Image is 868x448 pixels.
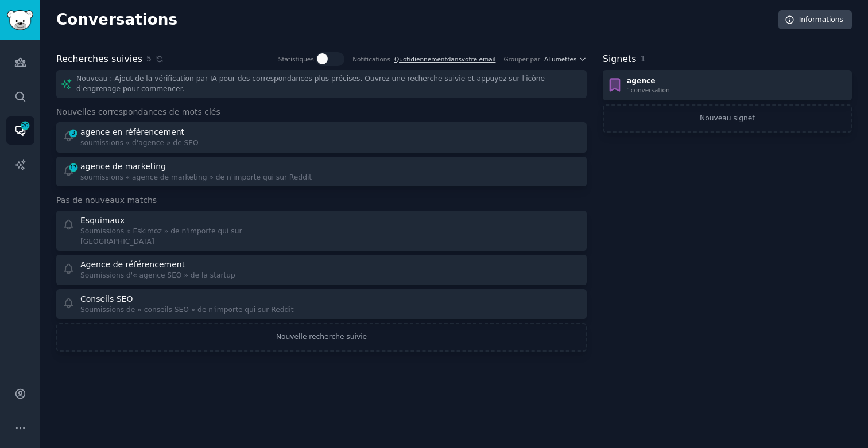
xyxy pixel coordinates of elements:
[447,56,462,63] font: dans
[56,157,587,187] a: 17agence de marketingsoumissions « agence de marketing » de n'importe qui sur Reddit
[76,75,545,93] font: Nouveau : Ajout de la vérification par IA pour des correspondances plus précises. Ouvrez une rech...
[278,56,314,63] font: Statistiques
[56,107,220,116] font: Nouvelles correspondances de mots clés
[146,54,152,63] font: 5
[80,127,184,137] font: agence en référencement
[799,15,843,24] font: Informations
[503,56,540,63] font: Grouper par
[627,77,656,85] font: agence
[80,216,125,225] font: Esquimaux
[80,227,242,246] font: Soumissions « Eskimoz » de n'importe qui sur [GEOGRAPHIC_DATA]
[56,255,587,285] a: Agence de référencementSoumissions d'« agence SEO » de la startup
[352,56,390,63] font: Notifications
[544,56,577,63] font: Allumettes
[56,323,587,352] a: Nouvelle recherche suivie
[627,87,631,94] font: 1
[544,55,587,63] button: Allumettes
[80,139,199,147] font: soumissions « d'agence » de SEO
[70,165,76,170] font: 17
[640,54,645,63] font: 1
[603,104,852,133] a: Nouveau signet
[462,56,496,63] font: votre email
[20,122,30,130] span: 20
[80,306,294,314] font: Soumissions de « conseils SEO » de n'importe qui sur Reddit
[56,11,177,28] font: Conversations
[56,196,157,205] font: Pas de nouveaux matchs
[276,333,367,341] font: Nouvelle recherche suivie
[603,53,636,64] font: Signets
[80,271,235,279] font: Soumissions d'« agence SEO » de la startup
[700,114,755,122] font: Nouveau signet
[72,130,75,136] font: 3
[56,289,587,320] a: Conseils SEOSoumissions de « conseils SEO » de n'importe qui sur Reddit
[631,87,670,94] font: conversation
[394,56,447,63] font: Quotidiennement
[7,10,33,30] img: Logo de GummySearch
[80,162,166,171] font: agence de marketing
[56,122,587,153] a: 3agence en référencementsoumissions « d'agence » de SEO
[394,56,496,63] a: Quotidiennementdansvotre email
[56,53,142,64] font: Recherches suivies
[56,211,587,251] a: EsquimauxSoumissions « Eskimoz » de n'importe qui sur [GEOGRAPHIC_DATA]
[6,116,34,145] a: 20
[80,260,185,269] font: Agence de référencement
[603,70,852,100] a: agence1conversation
[778,10,852,30] a: Informations
[80,173,312,181] font: soumissions « agence de marketing » de n'importe qui sur Reddit
[80,294,133,303] font: Conseils SEO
